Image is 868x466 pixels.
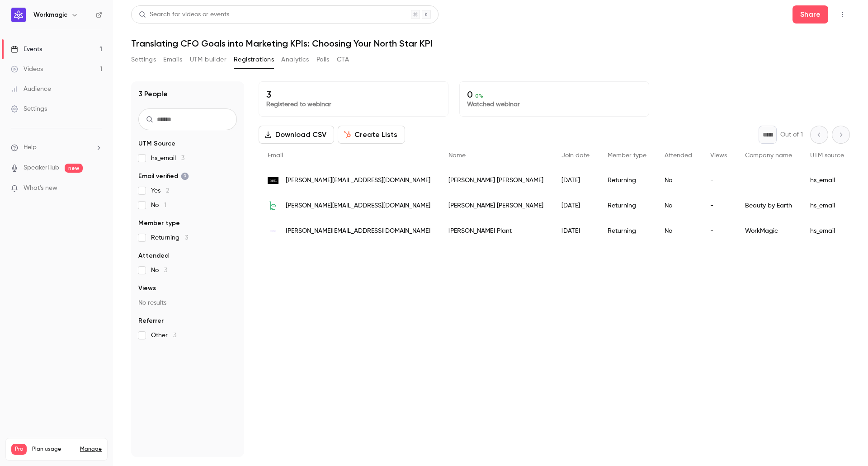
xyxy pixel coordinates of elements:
p: Out of 1 [780,130,803,139]
div: hs_email [801,218,853,244]
button: Download CSV [259,126,334,144]
iframe: Noticeable Trigger [91,184,102,193]
span: Attended [138,251,169,260]
button: Create Lists [338,126,405,144]
a: SpeakerHub [24,163,59,173]
button: UTM builder [190,52,226,67]
span: Email verified [138,172,189,181]
span: Returning [151,233,188,242]
span: Name [448,152,466,159]
span: UTM source [810,152,844,159]
h6: Workmagic [33,10,67,19]
span: Email [268,152,283,159]
div: Returning [599,193,656,218]
button: Share [793,5,828,24]
div: Returning [599,168,656,193]
div: Settings [11,104,47,113]
img: beautybyearth.com [268,200,278,211]
p: Registered to webinar [266,100,441,109]
span: [PERSON_NAME][EMAIL_ADDRESS][DOMAIN_NAME] [286,201,430,211]
li: help-dropdown-opener [11,143,102,152]
span: Attended [665,152,692,159]
div: - [701,218,736,244]
button: CTA [337,52,349,67]
h1: 3 People [138,89,168,99]
div: Search for videos or events [139,10,229,19]
button: Emails [163,52,182,67]
span: [PERSON_NAME][EMAIL_ADDRESS][DOMAIN_NAME] [286,226,430,236]
p: Watched webinar [467,100,642,109]
span: [PERSON_NAME][EMAIL_ADDRESS][DOMAIN_NAME] [286,176,430,185]
div: - [701,193,736,218]
div: WorkMagic [736,218,801,244]
img: Workmagic [11,8,26,22]
div: No [656,168,701,193]
span: No [151,266,167,275]
img: workmagic.io [268,226,278,236]
span: Views [138,284,156,293]
h1: Translating CFO Goals into Marketing KPIs: Choosing Your North Star KPI [131,38,850,49]
span: Referrer [138,316,164,325]
span: Member type [138,219,180,228]
span: Member type [608,152,646,159]
span: What's new [24,184,57,193]
div: [PERSON_NAME] [PERSON_NAME] [439,193,552,218]
p: No results [138,298,237,307]
span: 3 [173,332,176,339]
span: 3 [185,235,188,241]
div: Videos [11,65,43,74]
span: Pro [11,444,27,455]
div: Beauty by Earth [736,193,801,218]
span: Company name [745,152,792,159]
button: Registrations [234,52,274,67]
span: 0 % [475,93,483,99]
p: 0 [467,89,642,100]
div: No [656,218,701,244]
button: Polls [316,52,330,67]
div: - [701,168,736,193]
span: 3 [181,155,184,161]
div: [DATE] [552,193,599,218]
div: Audience [11,85,51,94]
img: davidprotein.com [268,177,278,184]
div: [DATE] [552,218,599,244]
span: Plan usage [32,446,75,453]
section: facet-groups [138,139,237,340]
button: Settings [131,52,156,67]
div: [PERSON_NAME] Plant [439,218,552,244]
button: Analytics [281,52,309,67]
span: new [65,164,83,173]
div: No [656,193,701,218]
span: 2 [166,188,169,194]
span: Views [710,152,727,159]
span: Other [151,331,176,340]
span: Join date [561,152,590,159]
span: UTM Source [138,139,175,148]
div: Events [11,45,42,54]
span: No [151,201,166,210]
span: 1 [164,202,166,208]
div: [PERSON_NAME] [PERSON_NAME] [439,168,552,193]
p: 3 [266,89,441,100]
div: hs_email [801,193,853,218]
span: hs_email [151,154,184,163]
a: Manage [80,446,102,453]
div: hs_email [801,168,853,193]
div: Returning [599,218,656,244]
div: [DATE] [552,168,599,193]
span: 3 [164,267,167,273]
span: Yes [151,186,169,195]
span: Help [24,143,37,152]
